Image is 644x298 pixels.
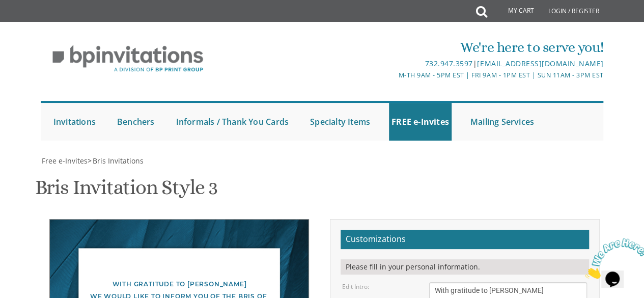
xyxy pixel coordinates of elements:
[42,156,88,166] span: Free e-Invites
[229,70,603,80] div: M-Th 9am - 5pm EST | Fri 9am - 1pm EST | Sun 11am - 3pm EST
[41,156,88,166] a: Free e-Invites
[342,282,369,291] label: Edit Intro:
[581,234,644,283] iframe: chat widget
[229,58,603,70] div: |
[341,230,589,249] h2: Customizations
[229,37,603,58] div: We're here to serve you!
[486,1,541,21] a: My Cart
[341,259,589,275] div: Please fill in your personal information.
[35,176,217,206] h1: Bris Invitation Style 3
[307,103,373,141] a: Specialty Items
[4,4,67,44] img: Chat attention grabber
[389,103,452,141] a: FREE e-Invites
[93,156,144,166] span: Bris Invitations
[174,103,291,141] a: Informals / Thank You Cards
[51,103,98,141] a: Invitations
[477,59,603,68] a: [EMAIL_ADDRESS][DOMAIN_NAME]
[115,103,157,141] a: Benchers
[425,59,473,68] a: 732.947.3597
[41,38,215,80] img: BP Invitation Loft
[88,156,144,166] span: >
[92,156,144,166] a: Bris Invitations
[468,103,537,141] a: Mailing Services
